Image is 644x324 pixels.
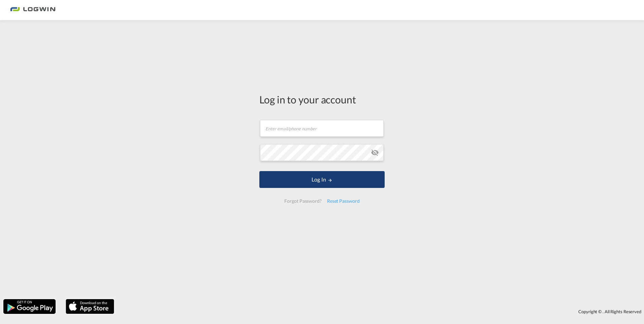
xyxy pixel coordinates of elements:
div: Copyright © . All Rights Reserved [118,306,644,317]
md-icon: icon-eye-off [371,149,379,157]
div: Forgot Password? [282,195,324,207]
div: Reset Password [324,195,362,207]
div: Log in to your account [259,92,385,106]
button: LOGIN [259,171,385,188]
img: bc73a0e0d8c111efacd525e4c8ad7d32.png [10,3,56,18]
input: Enter email/phone number [260,120,384,137]
img: google.png [3,298,56,315]
img: apple.png [65,298,115,315]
